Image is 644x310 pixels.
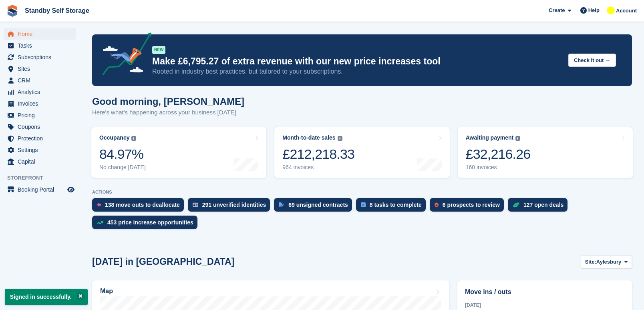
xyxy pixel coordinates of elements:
div: 138 move outs to deallocate [105,202,180,208]
div: 160 invoices [466,164,531,171]
a: Standby Self Storage [22,4,93,17]
a: 6 prospects to review [430,198,508,216]
a: menu [4,86,76,98]
p: Rooted in industry best practices, but tailored to your subscriptions. [152,67,562,76]
div: 84.97% [99,146,146,162]
div: 964 invoices [282,164,354,171]
img: prospect-51fa495bee0391a8d652442698ab0144808aea92771e9ea1ae160a38d050c398.svg [435,202,439,207]
a: menu [4,98,76,109]
span: Site: [585,258,596,266]
h2: Map [100,288,113,295]
img: icon-info-grey-7440780725fd019a000dd9b08b2336e03edf1995a4989e88bcd33f0948082b44.svg [131,136,136,141]
a: menu [4,144,76,156]
p: Here's what's happening across your business [DATE] [92,108,244,117]
span: Pricing [18,110,66,121]
div: 6 prospects to review [443,202,500,208]
a: menu [4,184,76,195]
a: 8 tasks to complete [356,198,430,216]
p: Signed in successfully. [5,289,88,305]
img: contract_signature_icon-13c848040528278c33f63329250d36e43548de30e8caae1d1a13099fd9432cc5.svg [279,202,284,207]
a: menu [4,121,76,132]
div: 69 unsigned contracts [288,202,348,208]
a: 138 move outs to deallocate [92,198,188,216]
img: price_increase_opportunities-93ffe204e8149a01c8c9dc8f82e8f89637d9d84a8eef4429ea346261dce0b2c0.svg [97,221,103,224]
span: Home [18,28,66,40]
div: Awaiting payment [466,134,514,141]
img: stora-icon-8386f47178a22dfd0bd8f6a31ec36ba5ce8667c1dd55bd0f319d3a0aa187defe.svg [6,5,18,17]
a: 69 unsigned contracts [274,198,356,216]
span: Account [616,7,637,15]
a: menu [4,28,76,40]
img: deal-1b604bf984904fb50ccaf53a9ad4b4a5d6e5aea283cecdc64d6e3604feb123c2.svg [513,202,519,208]
div: 453 price increase opportunities [107,219,193,226]
span: Create [549,6,565,14]
div: NEW [152,46,165,54]
button: Check it out → [568,54,616,67]
h2: Move ins / outs [465,287,624,297]
span: Tasks [18,40,66,51]
span: Coupons [18,121,66,132]
img: icon-info-grey-7440780725fd019a000dd9b08b2336e03edf1995a4989e88bcd33f0948082b44.svg [338,136,342,141]
a: menu [4,133,76,144]
p: Make £6,795.27 of extra revenue with our new price increases tool [152,56,562,67]
p: ACTIONS [92,190,632,195]
span: Help [588,6,600,14]
span: Sites [18,63,66,74]
div: Occupancy [99,134,129,141]
a: Awaiting payment £32,216.26 160 invoices [458,127,633,178]
h2: [DATE] in [GEOGRAPHIC_DATA] [92,256,234,267]
span: Booking Portal [18,184,66,195]
a: menu [4,156,76,167]
a: menu [4,75,76,86]
img: verify_identity-adf6edd0f0f0b5bbfe63781bf79b02c33cf7c696d77639b501bdc392416b5a36.svg [193,202,198,207]
div: 127 open deals [523,202,563,208]
div: £212,218.33 [282,146,354,162]
a: menu [4,52,76,63]
span: Storefront [7,174,80,182]
a: 453 price increase opportunities [92,216,201,233]
a: Preview store [66,185,76,194]
img: Glenn Fisher [607,6,615,14]
button: Site: Aylesbury [581,255,632,268]
img: move_outs_to_deallocate_icon-f764333ba52eb49d3ac5e1228854f67142a1ed5810a6f6cc68b1a99e826820c5.svg [97,202,101,207]
img: task-75834270c22a3079a89374b754ae025e5fb1db73e45f91037f5363f120a921f8.svg [361,202,366,207]
a: menu [4,40,76,51]
div: Month-to-date sales [282,134,335,141]
a: 291 unverified identities [188,198,274,216]
a: menu [4,110,76,121]
span: Aylesbury [596,258,621,266]
span: Capital [18,156,66,167]
h1: Good morning, [PERSON_NAME] [92,96,244,107]
div: No change [DATE] [99,164,146,171]
span: Invoices [18,98,66,109]
a: Month-to-date sales £212,218.33 964 invoices [274,127,449,178]
div: 291 unverified identities [202,202,266,208]
div: [DATE] [465,302,624,309]
span: Analytics [18,86,66,98]
a: 127 open deals [508,198,572,216]
div: 8 tasks to complete [370,202,422,208]
span: Subscriptions [18,52,66,63]
span: CRM [18,75,66,86]
img: icon-info-grey-7440780725fd019a000dd9b08b2336e03edf1995a4989e88bcd33f0948082b44.svg [515,136,520,141]
a: menu [4,63,76,74]
span: Settings [18,144,66,156]
div: £32,216.26 [466,146,531,162]
a: Occupancy 84.97% No change [DATE] [91,127,266,178]
img: price-adjustments-announcement-icon-8257ccfd72463d97f412b2fc003d46551f7dbcb40ab6d574587a9cd5c0d94... [96,32,152,78]
span: Protection [18,133,66,144]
